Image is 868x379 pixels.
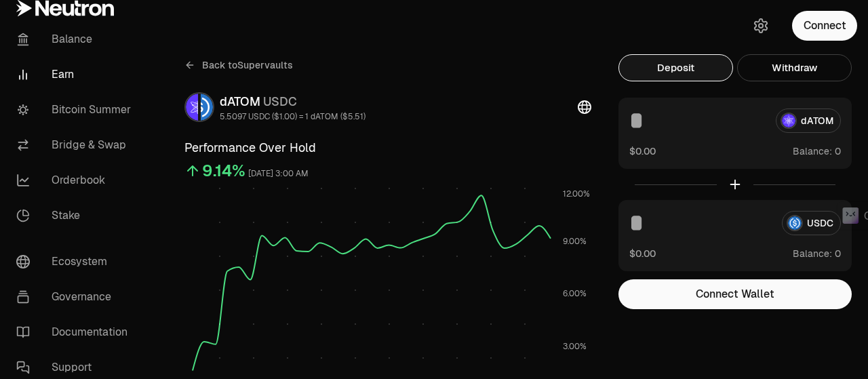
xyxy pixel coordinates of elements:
[563,188,590,199] tspan: 12.00%
[563,341,587,352] tspan: 3.00%
[186,94,198,121] img: dATOM Logo
[793,247,832,260] span: Balance:
[792,11,857,41] button: Connect
[202,160,245,182] div: 9.14%
[563,288,587,299] tspan: 6.00%
[220,92,366,111] div: dATOM
[5,163,146,198] a: Orderbook
[793,144,832,158] span: Balance:
[5,198,146,233] a: Stake
[184,54,293,76] a: Back toSupervaults
[5,244,146,279] a: Ecosystem
[202,58,293,72] span: Back to Supervaults
[184,138,591,157] h3: Performance Over Hold
[5,127,146,163] a: Bridge & Swap
[563,236,587,247] tspan: 9.00%
[737,54,852,81] button: Withdraw
[5,315,146,350] a: Documentation
[629,246,656,260] button: $0.00
[263,94,297,109] span: USDC
[5,22,146,57] a: Balance
[5,279,146,315] a: Governance
[629,144,656,158] button: $0.00
[201,94,213,121] img: USDC Logo
[5,57,146,92] a: Earn
[220,111,366,122] div: 5.5097 USDC ($1.00) = 1 dATOM ($5.51)
[618,54,733,81] button: Deposit
[248,166,309,182] div: [DATE] 3:00 AM
[5,92,146,127] a: Bitcoin Summer
[618,279,852,309] button: Connect Wallet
